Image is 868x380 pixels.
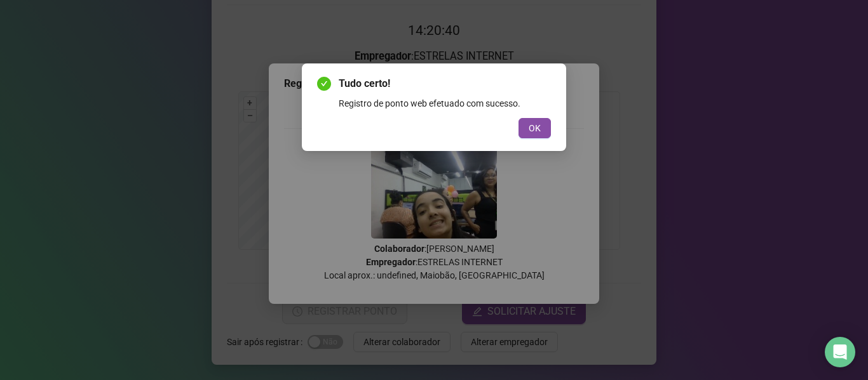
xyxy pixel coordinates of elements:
span: Tudo certo! [339,76,551,91]
button: OK [519,118,551,138]
span: OK [529,121,541,135]
div: Registro de ponto web efetuado com sucesso. [339,96,551,110]
div: Open Intercom Messenger [825,337,855,367]
span: check-circle [317,77,331,91]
